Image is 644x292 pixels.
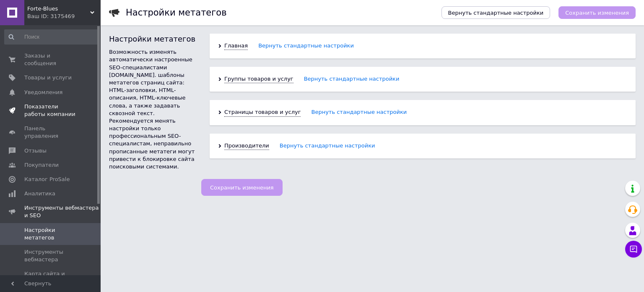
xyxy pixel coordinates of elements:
[224,42,248,50] span: Главная
[24,248,78,263] span: Инструменты вебмастера
[24,89,62,96] span: Уведомления
[24,52,78,67] span: Заказы и сообщения
[24,74,72,82] span: Товары и услуги
[224,142,269,150] span: Производители
[109,117,201,171] div: Рекомендуется менять настройки только профессиональным SEO-специалистам, неправильно прописанные ...
[24,161,59,169] span: Покупатели
[27,13,101,20] div: Ваш ID: 3175469
[224,75,293,83] span: Группы товаров и услуг
[24,204,101,219] span: Инструменты вебмастера и SEO
[24,147,47,155] span: Отзывы
[311,108,407,116] a: Вернуть стандартные настройки
[4,29,99,45] input: Поиск
[126,8,227,18] h1: Настройки метатегов
[448,10,544,16] span: Вернуть стандартные настройки
[304,75,400,83] a: Вернуть стандартные настройки
[24,125,78,140] span: Панель управления
[224,108,301,116] span: Страницы товаров и услуг
[625,241,642,258] button: Чат с покупателем
[258,42,354,50] a: Вернуть стандартные настройки
[280,142,375,150] a: Вернуть стандартные настройки
[24,226,78,242] span: Настройки метатегов
[27,5,90,13] span: Forte-Blues
[24,176,70,183] span: Каталог ProSale
[109,48,201,117] div: Возможность изменять автоматически настроенные SEO-специалистами [DOMAIN_NAME]. шаблоны метатегов...
[24,190,55,197] span: Аналитика
[441,6,551,19] button: Вернуть стандартные настройки
[24,103,78,118] span: Показатели работы компании
[24,270,78,285] span: Карта сайта и robots.txt
[109,34,201,44] div: Настройки метатегов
